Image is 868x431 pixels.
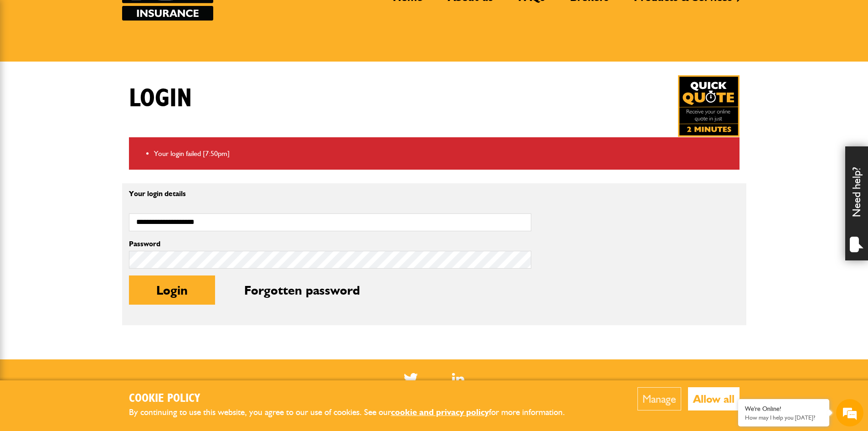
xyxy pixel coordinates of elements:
[452,373,464,384] a: LinkedIn
[745,405,822,413] div: We're Online!
[217,275,387,305] button: Forgotten password
[129,392,580,406] h2: Cookie Policy
[678,75,740,137] a: Get your insurance quote in just 2-minutes
[129,83,192,114] h1: Login
[745,414,822,421] p: How may I help you today?
[678,75,740,137] img: Quick Quote
[129,240,531,248] label: Password
[154,148,733,160] li: Your login failed [7:50pm]
[129,275,215,305] button: Login
[452,373,464,384] img: Linked In
[129,405,580,420] p: By continuing to use this website, you agree to our use of cookies. See our for more information.
[404,373,418,384] img: Twitter
[391,407,489,417] a: cookie and privacy policy
[845,146,868,260] div: Need help?
[637,387,681,410] button: Manage
[129,190,531,197] p: Your login details
[688,387,740,410] button: Allow all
